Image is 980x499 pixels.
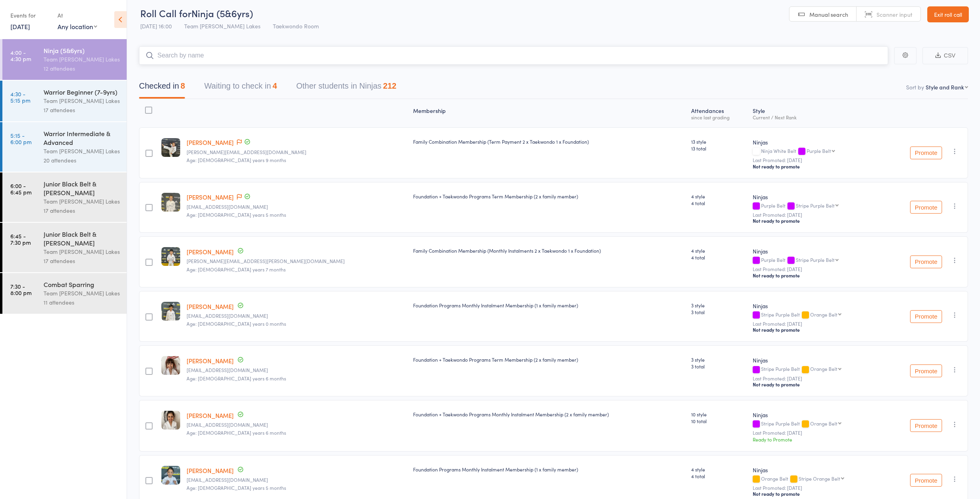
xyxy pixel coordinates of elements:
span: 4 style [691,193,746,200]
div: Ninjas [753,356,881,364]
div: 17 attendees [44,206,120,215]
small: Last Promoted: [DATE] [753,157,881,163]
small: hanz8@live.com.au [187,477,407,483]
div: Warrior Beginner (7-9yrs) [44,87,120,96]
div: Style [749,103,884,124]
span: 13 total [691,145,746,152]
div: Family Combination Membership (Term Payment 2 x Taekwondo 1 x Foundation) [413,138,685,145]
div: Family Combination Membership (Monthly Instalments 2 x Taekwondo 1 x Foundation) [413,247,685,254]
span: 3 style [691,356,746,363]
div: Atten­dances [688,103,749,124]
div: Ninjas [753,193,881,201]
a: 4:30 -5:15 pmWarrior Beginner (7-9yrs)Team [PERSON_NAME] Lakes17 attendees [2,81,127,121]
span: 4 total [691,200,746,206]
time: 7:30 - 8:00 pm [10,283,32,296]
small: lexi8982@hotmail.com [187,204,407,210]
span: Age: [DEMOGRAPHIC_DATA] years 6 months [187,375,286,382]
div: Style and Rank [926,83,964,91]
div: Stripe Purple Belt [753,421,881,428]
a: [PERSON_NAME] [187,356,234,365]
div: 11 attendees [44,298,120,307]
button: Waiting to check in4 [204,77,277,99]
a: 6:00 -6:45 pmJunior Black Belt & [PERSON_NAME]Team [PERSON_NAME] Lakes17 attendees [2,172,127,222]
div: Not ready to promote [753,163,881,170]
img: image1753164797.png [161,138,180,157]
small: Last Promoted: [DATE] [753,212,881,218]
span: 4 style [691,247,746,254]
a: [PERSON_NAME] [187,466,234,475]
span: Age: [DEMOGRAPHIC_DATA] years 7 months [187,266,286,273]
div: Purple Belt [807,148,831,153]
img: image1747437583.png [161,193,180,212]
small: Last Promoted: [DATE] [753,376,881,381]
small: helenadoeshair@gmail.com [187,367,407,373]
div: Combat Sparring [44,280,120,289]
button: Promote [910,474,942,487]
div: 212 [383,81,396,90]
span: Age: [DEMOGRAPHIC_DATA] years 0 months [187,320,286,327]
div: Current / Next Rank [753,115,881,120]
span: 10 total [691,418,746,424]
div: Warrior Intermediate & Advanced [44,129,120,147]
div: Ninja White Belt [753,148,881,155]
div: Ready to Promote [753,436,881,443]
img: image1742879918.png [161,302,180,321]
span: Taekwondo Room [273,22,319,30]
div: Foundation + Taekwondo Programs Term Membership (2 x family member) [413,193,685,200]
span: Manual search [809,10,848,18]
span: Age: [DEMOGRAPHIC_DATA] years 9 months [187,156,286,163]
span: Age: [DEMOGRAPHIC_DATA] years 5 months [187,484,286,491]
span: Scanner input [877,10,912,18]
span: 10 style [691,411,746,418]
div: Ninjas [753,466,881,474]
div: Foundation + Taekwondo Programs Term Membership (2 x family member) [413,356,685,363]
span: 4 total [691,254,746,261]
div: Ninjas [753,247,881,255]
img: image1741670083.png [161,411,180,430]
div: 17 attendees [44,105,120,115]
span: 3 total [691,309,746,315]
div: Junior Black Belt & [PERSON_NAME] [44,230,120,247]
small: Last Promoted: [DATE] [753,430,881,436]
div: Membership [410,103,688,124]
div: Orange Belt [810,421,837,426]
div: 4 [272,81,277,90]
button: Promote [910,419,942,432]
span: Ninja (5&6yrs) [191,6,253,20]
span: 4 style [691,466,746,473]
span: 4 total [691,473,746,479]
button: Promote [910,364,942,377]
button: Checked in8 [139,77,185,99]
small: bagewadivi@gmail.com [187,313,407,319]
time: 6:00 - 6:45 pm [10,182,32,195]
a: 7:30 -8:00 pmCombat SparringTeam [PERSON_NAME] Lakes11 attendees [2,273,127,314]
a: 6:45 -7:30 pmJunior Black Belt & [PERSON_NAME]Team [PERSON_NAME] Lakes17 attendees [2,223,127,272]
div: Team [PERSON_NAME] Lakes [44,197,120,206]
div: Orange Belt [753,476,881,483]
small: Last Promoted: [DATE] [753,485,881,491]
div: Stripe Purple Belt [753,312,881,319]
div: Purple Belt [753,257,881,264]
div: Events for [10,9,50,22]
div: 8 [181,81,185,90]
a: 4:00 -4:30 pmNinja (5&6yrs)Team [PERSON_NAME] Lakes12 attendees [2,39,127,80]
div: 20 attendees [44,156,120,165]
small: laura.covrk@hotmail.com [187,149,407,155]
div: Ninjas [753,138,881,146]
a: [PERSON_NAME] [187,411,234,420]
label: Sort by [906,83,924,91]
time: 4:00 - 4:30 pm [10,49,31,62]
img: image1741670110.png [161,356,180,375]
span: Age: [DEMOGRAPHIC_DATA] years 6 months [187,429,286,436]
small: Last Promoted: [DATE] [753,321,881,327]
input: Search by name [139,46,888,65]
span: [DATE] 16:00 [140,22,172,30]
div: Not ready to promote [753,381,881,388]
button: Promote [910,255,942,268]
img: image1748931918.png [161,247,180,266]
a: [PERSON_NAME] [187,193,234,201]
small: Last Promoted: [DATE] [753,266,881,272]
div: At [58,9,97,22]
a: [PERSON_NAME] [187,302,234,311]
button: Other students in Ninjas212 [296,77,396,99]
